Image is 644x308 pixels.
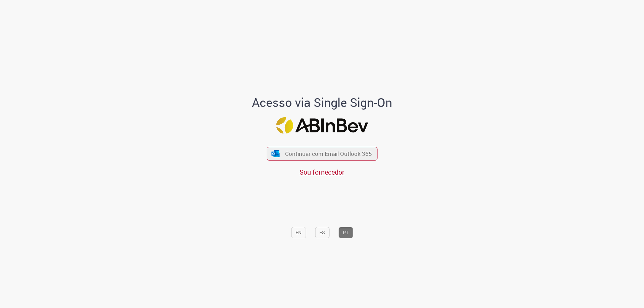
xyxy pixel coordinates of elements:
button: ícone Azure/Microsoft 360 Continuar com Email Outlook 365 [267,147,377,161]
img: Logo ABInBev [276,117,368,134]
button: EN [291,227,306,238]
h1: Acesso via Single Sign-On [229,96,415,109]
img: ícone Azure/Microsoft 360 [271,150,280,157]
a: Sou fornecedor [300,168,344,177]
span: Continuar com Email Outlook 365 [285,150,372,158]
button: ES [315,227,329,238]
button: PT [338,227,353,238]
